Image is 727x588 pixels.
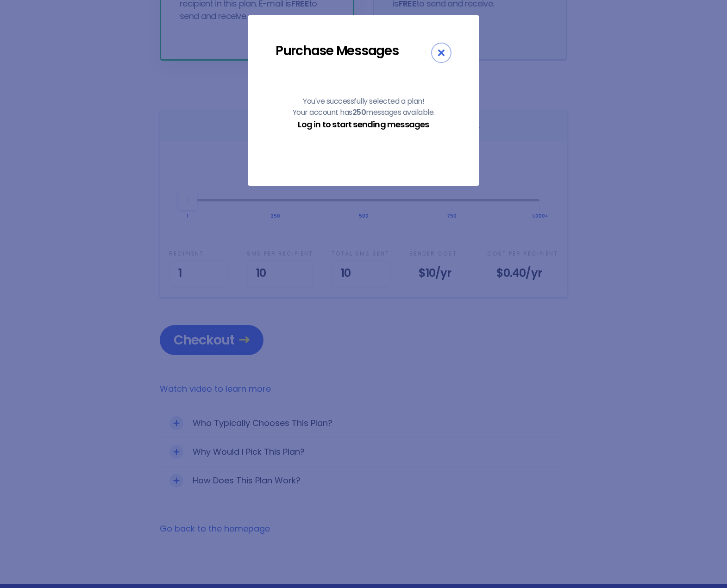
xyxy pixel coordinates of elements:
div: Purchase Messages [276,43,431,59]
b: 250 [352,107,366,118]
div: Close [431,43,451,63]
p: You've successfully selected a plan! [303,96,424,107]
p: Your account has messages available. [293,107,435,118]
a: Log in to start sending messages [298,119,429,130]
